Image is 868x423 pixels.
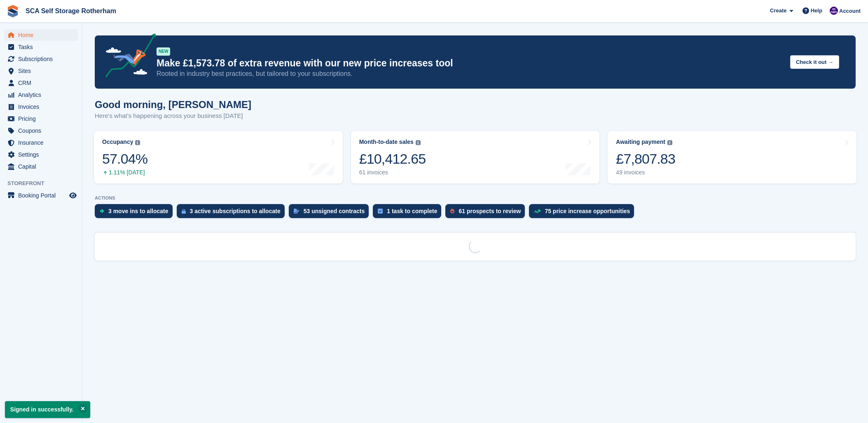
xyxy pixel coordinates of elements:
div: 1 task to complete [387,208,437,214]
img: icon-info-grey-7440780725fd019a000dd9b08b2336e03edf1995a4989e88bcd33f0948082b44.svg [135,140,140,145]
a: Awaiting payment £7,807.83 49 invoices [608,131,856,183]
a: menu [4,101,78,113]
a: Preview store [68,190,78,200]
div: 61 prospects to review [459,208,521,214]
img: stora-icon-8386f47178a22dfd0bd8f6a31ec36ba5ce8667c1dd55bd0f319d3a0aa187defe.svg [7,5,19,17]
span: Coupons [18,125,68,136]
span: Settings [18,149,68,160]
a: menu [4,190,78,201]
img: task-75834270c22a3079a89374b754ae025e5fb1db73e45f91037f5363f120a921f8.svg [378,209,383,214]
img: icon-info-grey-7440780725fd019a000dd9b08b2336e03edf1995a4989e88bcd33f0948082b44.svg [416,140,421,145]
a: 1 task to complete [373,204,445,222]
img: price-adjustments-announcement-icon-8257ccfd72463d97f412b2fc003d46551f7dbcb40ab6d574587a9cd5c0d94... [98,33,156,80]
a: menu [4,41,78,53]
span: Storefront [7,179,82,188]
a: menu [4,161,78,172]
span: Pricing [18,113,68,125]
a: 3 active subscriptions to allocate [177,204,289,222]
div: 3 move ins to allocate [108,208,168,214]
a: menu [4,125,78,136]
span: Booking Portal [18,190,68,201]
span: Home [18,29,68,41]
div: Awaiting payment [616,139,665,146]
a: 61 prospects to review [445,204,529,222]
p: Make £1,573.78 of extra revenue with our new price increases tool [157,57,784,69]
span: Subscriptions [18,53,68,65]
span: Help [811,7,822,15]
span: Create [770,7,786,15]
a: menu [4,65,78,77]
span: Insurance [18,137,68,148]
a: SCA Self Storage Rotherham [22,4,119,18]
p: Signed in successfully. [5,401,90,418]
span: Tasks [18,41,68,53]
a: menu [4,77,78,89]
span: Sites [18,65,68,77]
a: Month-to-date sales £10,412.65 61 invoices [351,131,600,183]
span: CRM [18,77,68,89]
a: 53 unsigned contracts [289,204,373,222]
h1: Good morning, [PERSON_NAME] [95,99,251,110]
img: icon-info-grey-7440780725fd019a000dd9b08b2336e03edf1995a4989e88bcd33f0948082b44.svg [667,140,672,145]
span: Analytics [18,89,68,101]
img: move_ins_to_allocate_icon-fdf77a2bb77ea45bf5b3d319d69a93e2d87916cf1d5bf7949dd705db3b84f3ca.svg [100,209,104,214]
button: Check it out → [790,55,839,69]
div: 57.04% [102,150,147,167]
div: 3 active subscriptions to allocate [190,208,281,214]
div: Occupancy [102,139,133,146]
a: Occupancy 57.04% 1.11% [DATE] [94,131,343,183]
div: 61 invoices [359,169,426,176]
span: Invoices [18,101,68,113]
div: £7,807.83 [616,150,675,167]
img: active_subscription_to_allocate_icon-d502201f5373d7db506a760aba3b589e785aa758c864c3986d89f69b8ff3... [182,209,186,214]
div: Month-to-date sales [359,139,414,146]
img: Kelly Neesham [830,7,838,15]
a: 75 price increase opportunities [529,204,638,222]
p: Here's what's happening across your business [DATE] [95,111,251,121]
span: Capital [18,161,68,172]
div: 49 invoices [616,169,675,176]
img: prospect-51fa495bee0391a8d652442698ab0144808aea92771e9ea1ae160a38d050c398.svg [450,209,454,214]
a: menu [4,149,78,160]
a: 3 move ins to allocate [95,204,177,222]
div: 75 price increase opportunities [545,208,630,214]
div: NEW [157,47,170,56]
img: price_increase_opportunities-93ffe204e8149a01c8c9dc8f82e8f89637d9d84a8eef4429ea346261dce0b2c0.svg [534,209,540,213]
a: menu [4,29,78,41]
a: menu [4,137,78,148]
p: ACTIONS [95,195,856,201]
a: menu [4,53,78,65]
p: Rooted in industry best practices, but tailored to your subscriptions. [157,69,784,78]
span: Account [839,7,861,15]
a: menu [4,89,78,101]
img: contract_signature_icon-13c848040528278c33f63329250d36e43548de30e8caae1d1a13099fd9432cc5.svg [294,209,299,214]
div: £10,412.65 [359,150,426,167]
div: 53 unsigned contracts [304,208,365,214]
div: 1.11% [DATE] [102,169,147,176]
a: menu [4,113,78,125]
